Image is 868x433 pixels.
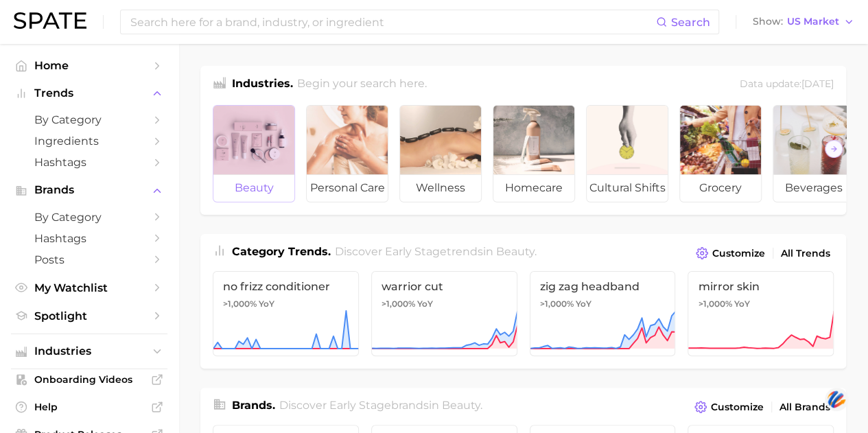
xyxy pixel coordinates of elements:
span: >1,000% [223,299,257,309]
button: Trends [11,83,167,104]
span: >1,000% [698,299,731,309]
button: ShowUS Market [749,13,858,31]
a: Onboarding Videos [11,369,167,390]
span: Category Trends . [232,245,331,258]
span: Home [34,59,144,72]
a: no frizz conditioner>1,000% YoY [213,271,359,356]
span: YoY [259,299,274,309]
a: Home [11,55,167,76]
a: by Category [11,207,167,228]
span: >1,000% [540,299,574,309]
span: All Brands [779,401,830,413]
span: Search [671,16,710,29]
a: All Brands [776,398,834,417]
button: Scroll Right [825,140,843,158]
span: Customize [712,248,765,259]
span: personal care [307,174,388,202]
button: Customize [691,397,767,417]
span: Onboarding Videos [34,373,144,386]
span: wellness [400,174,481,202]
span: beverages [773,174,854,202]
span: Ingredients [34,134,144,148]
button: Customize [692,244,769,263]
span: beauty [496,245,535,258]
span: beauty [213,174,294,202]
button: Brands [11,180,167,200]
div: Data update: [DATE] [740,75,834,94]
a: cultural shifts [586,105,668,202]
span: YoY [576,299,591,309]
span: cultural shifts [587,174,668,202]
a: beauty [213,105,295,202]
span: Hashtags [34,232,144,245]
a: Help [11,397,167,417]
a: Hashtags [11,228,167,249]
span: warrior cut [382,280,507,293]
a: Posts [11,249,167,270]
button: Industries [11,341,167,362]
span: Brands [34,184,144,196]
a: beverages [773,105,855,202]
a: by Category [11,109,167,130]
span: All Trends [781,248,830,259]
span: by Category [34,113,144,126]
a: All Trends [777,244,834,263]
span: Customize [711,401,764,413]
img: svg+xml;base64,PHN2ZyB3aWR0aD0iNDQiIGhlaWdodD0iNDQiIHZpZXdCb3g9IjAgMCA0NCA0NCIgZmlsbD0ibm9uZSIgeG... [825,387,848,412]
a: mirror skin>1,000% YoY [688,271,834,356]
input: Search here for a brand, industry, or ingredient [129,10,656,34]
span: Posts [34,253,144,266]
span: by Category [34,211,144,224]
span: zig zag headband [540,280,666,293]
h2: Begin your search here. [297,75,427,94]
span: >1,000% [382,299,415,309]
span: Brands . [232,399,275,412]
img: SPATE [14,12,86,29]
span: homecare [493,174,574,202]
span: beauty [442,399,480,412]
span: Help [34,401,144,413]
a: Hashtags [11,152,167,173]
span: US Market [787,18,839,25]
span: Discover Early Stage trends in . [335,245,537,258]
a: My Watchlist [11,277,167,299]
span: Trends [34,87,144,100]
span: YoY [417,299,433,309]
span: Spotlight [34,309,144,323]
span: grocery [680,174,761,202]
a: personal care [306,105,388,202]
a: Ingredients [11,130,167,152]
h1: Industries. [232,75,293,94]
span: YoY [734,299,749,309]
span: Discover Early Stage brands in . [279,399,482,412]
a: grocery [679,105,762,202]
a: warrior cut>1,000% YoY [371,271,517,356]
a: wellness [399,105,482,202]
a: Spotlight [11,305,167,327]
span: Hashtags [34,156,144,169]
span: Show [753,18,783,25]
span: no frizz conditioner [223,280,349,293]
a: zig zag headband>1,000% YoY [530,271,676,356]
span: Industries [34,345,144,358]
a: homecare [493,105,575,202]
span: mirror skin [698,280,823,293]
span: My Watchlist [34,281,144,294]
